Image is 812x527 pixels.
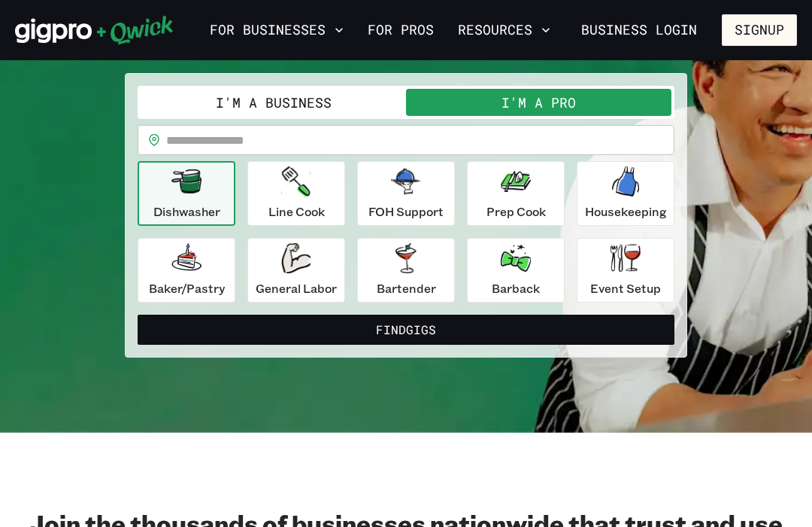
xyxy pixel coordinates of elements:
[141,89,406,116] button: I'm a Business
[247,161,345,226] button: Line Cook
[577,161,674,226] button: Housekeeping
[138,238,235,303] button: Baker/Pastry
[204,17,350,43] button: For Businesses
[406,89,671,116] button: I'm a Pro
[452,17,556,43] button: Resources
[357,161,455,226] button: FOH Support
[590,279,661,297] p: Event Setup
[568,14,710,46] a: Business Login
[138,161,235,226] button: Dishwasher
[153,203,220,221] p: Dishwasher
[357,238,455,303] button: Bartender
[149,279,225,297] p: Baker/Pastry
[577,238,674,303] button: Event Setup
[362,17,440,43] a: For Pros
[377,279,436,297] p: Bartender
[492,279,540,297] p: Barback
[138,315,674,345] button: FindGigs
[256,279,337,297] p: General Labor
[368,203,444,221] p: FOH Support
[467,238,565,303] button: Barback
[486,203,546,221] p: Prep Cook
[722,14,797,46] button: Signup
[467,161,565,226] button: Prep Cook
[268,203,325,221] p: Line Cook
[585,203,667,221] p: Housekeeping
[247,238,345,303] button: General Labor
